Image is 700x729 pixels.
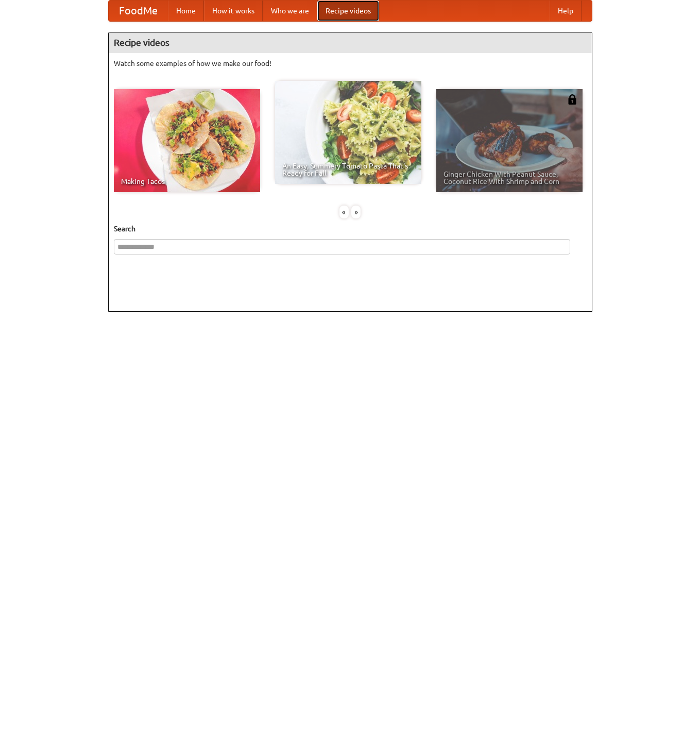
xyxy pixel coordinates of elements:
span: An Easy, Summery Tomato Pasta That's Ready for Fall [282,162,414,177]
h4: Recipe videos [109,32,592,53]
a: FoodMe [109,1,168,21]
p: Watch some examples of how we make our food! [114,58,587,69]
img: 483408.png [567,94,577,105]
a: How it works [204,1,263,21]
a: Recipe videos [317,1,379,21]
div: » [351,206,361,218]
a: Help [550,1,582,21]
h5: Search [114,224,587,234]
a: An Easy, Summery Tomato Pasta That's Ready for Fall [275,81,421,184]
div: « [339,206,349,218]
a: Making Tacos [114,89,260,192]
a: Home [168,1,204,21]
a: Who we are [263,1,317,21]
span: Making Tacos [121,178,253,185]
